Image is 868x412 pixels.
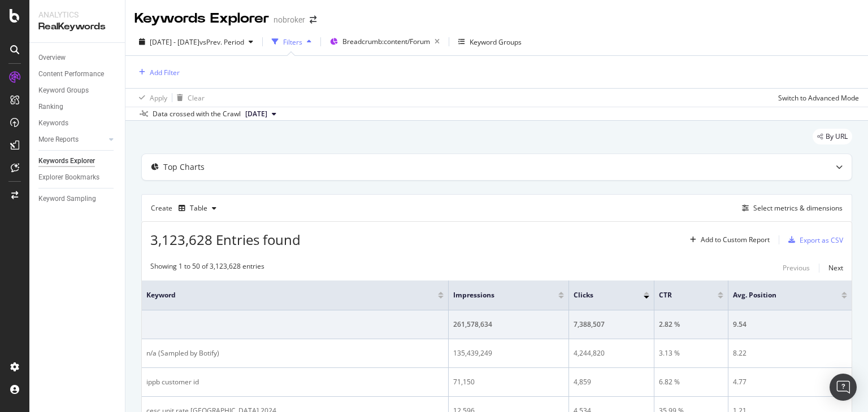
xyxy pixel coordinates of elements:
div: Add Filter [150,68,180,77]
button: Breadcrumb:content/Forum [325,33,444,51]
div: Keyword Groups [470,37,522,47]
div: Open Intercom Messenger [830,374,857,401]
button: Add Filter [134,65,180,79]
div: 6.82 % [659,377,723,387]
div: Content Performance [38,68,104,80]
div: 2.82 % [659,319,723,330]
a: Ranking [38,101,117,113]
span: 2024 Jul. 1st [245,109,267,119]
button: Select metrics & dimensions [737,201,843,215]
div: 7,388,507 [574,319,649,330]
div: 3.13 % [659,348,723,358]
div: More Reports [38,134,79,146]
div: Keywords [38,117,68,129]
span: Clicks [574,290,627,300]
div: Create [151,199,221,217]
div: legacy label [813,129,852,144]
div: 71,150 [453,377,564,387]
button: [DATE] [241,107,281,121]
a: Overview [38,52,117,64]
button: Previous [783,261,810,275]
div: Next [828,263,843,273]
div: RealKeywords [38,20,116,33]
a: More Reports [38,134,106,146]
button: Filters [267,33,316,51]
div: Analytics [38,9,116,20]
button: Clear [172,89,205,107]
button: Apply [134,89,167,107]
div: Keywords Explorer [134,9,269,28]
div: Keywords Explorer [38,155,95,167]
div: Overview [38,52,66,64]
span: [DATE] - [DATE] [150,37,199,47]
a: Keywords [38,117,117,129]
div: 261,578,634 [453,319,564,330]
span: 3,123,628 Entries found [150,230,301,249]
span: By URL [826,133,848,140]
span: Keyword [146,290,421,300]
button: Table [174,199,221,217]
span: Breadcrumb: content/Forum [342,37,430,46]
button: Next [828,261,843,275]
button: [DATE] - [DATE]vsPrev. Period [134,33,258,51]
div: 135,439,249 [453,348,564,358]
a: Keyword Groups [38,85,117,97]
div: Previous [783,263,810,273]
div: Showing 1 to 50 of 3,123,628 entries [150,261,264,275]
a: Keywords Explorer [38,155,117,167]
a: Keyword Sampling [38,193,117,205]
span: CTR [659,290,701,300]
button: Add to Custom Report [685,231,770,249]
button: Switch to Advanced Mode [774,89,859,107]
div: Ranking [38,101,63,113]
div: 8.22 [733,348,847,358]
div: Keyword Sampling [38,193,96,205]
div: n/a (Sampled by Botify) [146,348,444,358]
div: 9.54 [733,319,847,330]
div: Select metrics & dimensions [753,203,843,213]
div: arrow-right-arrow-left [310,16,316,24]
a: Content Performance [38,68,117,80]
div: 4,244,820 [574,348,649,358]
span: Avg. Position [733,290,824,300]
button: Keyword Groups [454,33,526,51]
div: Apply [150,93,167,103]
div: Clear [188,93,205,103]
div: ippb customer id [146,377,444,387]
div: nobroker [274,14,305,25]
div: Top Charts [163,161,205,173]
span: vs Prev. Period [199,37,244,47]
span: Impressions [453,290,541,300]
div: Table [190,205,207,212]
div: Switch to Advanced Mode [778,93,859,103]
div: Export as CSV [800,235,843,245]
button: Export as CSV [784,231,843,249]
a: Explorer Bookmarks [38,172,117,183]
div: 4.77 [733,377,847,387]
div: 4,859 [574,377,649,387]
div: Explorer Bookmarks [38,172,99,183]
div: Keyword Groups [38,85,89,97]
div: Filters [283,37,302,47]
div: Add to Custom Report [701,236,770,243]
div: Data crossed with the Crawl [153,109,241,119]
